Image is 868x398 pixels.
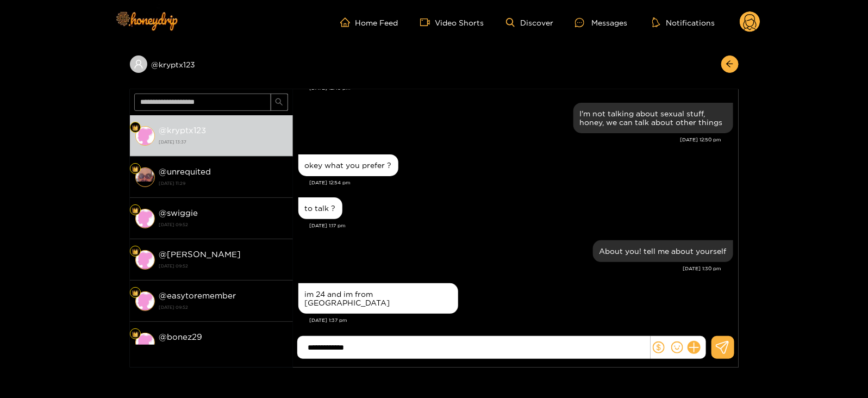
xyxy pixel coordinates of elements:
[310,179,733,186] div: [DATE] 12:54 pm
[159,261,288,271] strong: [DATE] 09:52
[671,341,683,353] span: smile
[159,126,207,135] strong: @ kryptx123
[135,126,155,146] img: conversation
[132,331,139,338] img: Fan Level
[575,16,627,29] div: Messages
[159,208,198,217] strong: @ swiggie
[159,302,288,312] strong: [DATE] 09:52
[298,136,722,144] div: [DATE] 12:50 pm
[298,197,342,219] div: Sep. 17, 1:17 pm
[132,248,139,255] img: Fan Level
[271,94,288,111] button: search
[159,167,211,176] strong: @ unrequited
[506,18,553,27] a: Discover
[134,59,143,69] span: user
[305,290,452,307] div: im 24 and im from [GEOGRAPHIC_DATA]
[159,344,288,353] strong: [DATE] 09:52
[298,283,458,314] div: Sep. 17, 1:37 pm
[159,137,288,147] strong: [DATE] 13:37
[159,332,203,341] strong: @ bonez29
[135,209,155,228] img: conversation
[420,17,484,27] a: Video Shorts
[298,154,398,176] div: Sep. 17, 12:54 pm
[600,247,727,256] div: About you! tell me about yourself
[651,339,667,356] button: dollar
[593,240,733,262] div: Sep. 17, 1:30 pm
[159,178,288,188] strong: [DATE] 11:29
[275,98,283,107] span: search
[159,291,236,300] strong: @ easytoremember
[305,204,336,213] div: to talk ?
[132,166,139,172] img: Fan Level
[135,250,155,270] img: conversation
[580,109,727,127] div: I'm not talking about sexual stuff, honey, we can talk about other things
[132,207,139,214] img: Fan Level
[340,17,355,27] span: home
[420,17,435,27] span: video-camera
[159,250,241,259] strong: @ [PERSON_NAME]
[132,290,139,296] img: Fan Level
[159,220,288,229] strong: [DATE] 09:52
[649,17,718,28] button: Notifications
[721,55,739,73] button: arrow-left
[130,55,293,73] div: @kryptx123
[653,341,665,353] span: dollar
[573,103,733,133] div: Sep. 17, 12:50 pm
[310,222,733,229] div: [DATE] 1:17 pm
[135,333,155,352] img: conversation
[132,125,139,131] img: Fan Level
[298,265,722,272] div: [DATE] 1:30 pm
[305,161,392,170] div: okey what you prefer ?
[135,291,155,311] img: conversation
[310,316,733,324] div: [DATE] 1:37 pm
[135,167,155,187] img: conversation
[340,17,398,27] a: Home Feed
[726,60,734,69] span: arrow-left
